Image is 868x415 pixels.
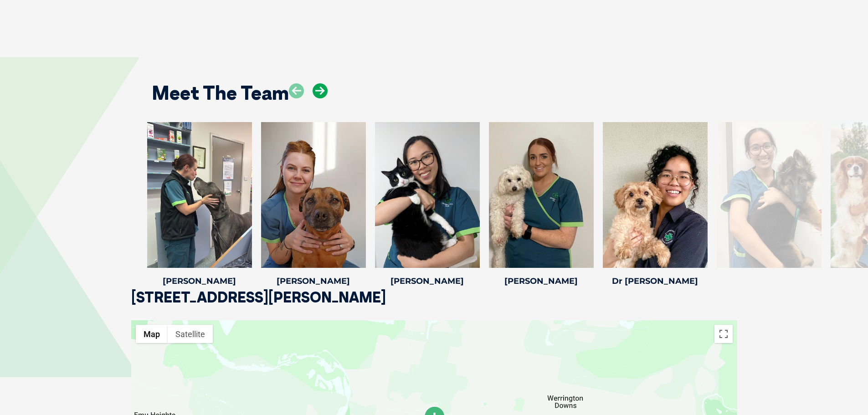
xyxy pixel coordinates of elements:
[714,325,733,343] button: Toggle fullscreen view
[168,325,213,343] button: Show satellite imagery
[375,277,480,285] h4: [PERSON_NAME]
[147,277,252,285] h4: [PERSON_NAME]
[152,83,289,102] h2: Meet The Team
[136,325,168,343] button: Show street map
[261,277,366,285] h4: [PERSON_NAME]
[603,277,708,285] h4: Dr [PERSON_NAME]
[489,277,594,285] h4: [PERSON_NAME]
